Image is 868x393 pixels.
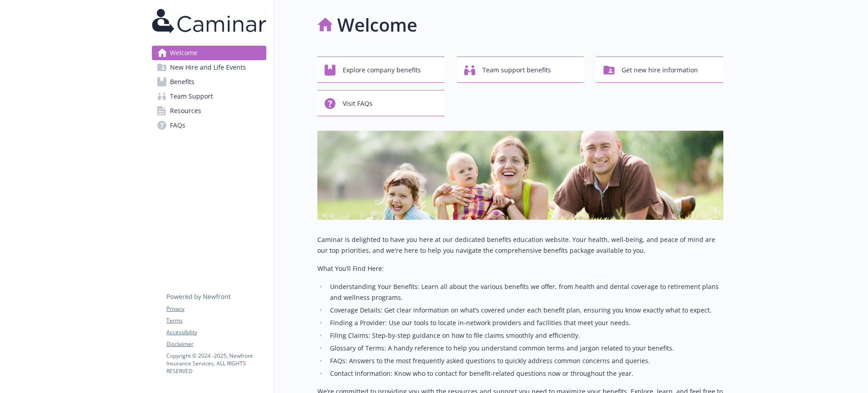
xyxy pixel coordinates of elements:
[170,60,246,75] span: New Hire and Life Events
[327,317,723,328] li: Finding a Provider: Use our tools to locate in-network providers and facilities that meet your ne...
[170,75,194,89] span: Benefits
[337,11,417,38] h1: Welcome
[317,131,723,220] img: overview page banner
[482,62,551,79] span: Team support benefits
[152,89,266,104] a: Team Support
[327,330,723,341] li: Filing Claims: Step-by-step guidance on how to file claims smoothly and efficiently.
[457,57,584,83] button: Team support benefits
[170,118,185,133] span: FAQs
[327,368,723,379] li: Contact Information: Know who to contact for benefit-related questions now or throughout the year.
[152,75,266,89] a: Benefits
[152,46,266,60] a: Welcome
[317,234,723,256] p: Caminar is delighted to have you here at our dedicated benefits education website. Your health, w...
[166,328,266,336] a: Accessibility
[170,46,198,60] span: Welcome
[317,90,444,116] button: Visit FAQs
[166,352,266,375] p: Copyright © 2024 - 2025 , Newfront Insurance Services, ALL RIGHTS RESERVED
[327,305,723,316] li: Coverage Details: Get clear information on what’s covered under each benefit plan, ensuring you k...
[317,263,723,274] p: What You’ll Find Here:
[596,57,723,83] button: Get new hire information
[327,281,723,303] li: Understanding Your Benefits: Learn all about the various benefits we offer, from health and denta...
[343,62,421,79] span: Explore company benefits
[317,57,444,83] button: Explore company benefits
[170,104,201,118] span: Resources
[152,60,266,75] a: New Hire and Life Events
[166,317,266,325] a: Terms
[327,355,723,366] li: FAQs: Answers to the most frequently asked questions to quickly address common concerns and queries.
[152,118,266,133] a: FAQs
[166,305,266,313] a: Privacy
[327,343,723,354] li: Glossary of Terms: A handy reference to help you understand common terms and jargon related to yo...
[622,62,698,79] span: Get new hire information
[166,340,266,348] a: Disclaimer
[343,95,373,112] span: Visit FAQs
[152,104,266,118] a: Resources
[170,89,213,104] span: Team Support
